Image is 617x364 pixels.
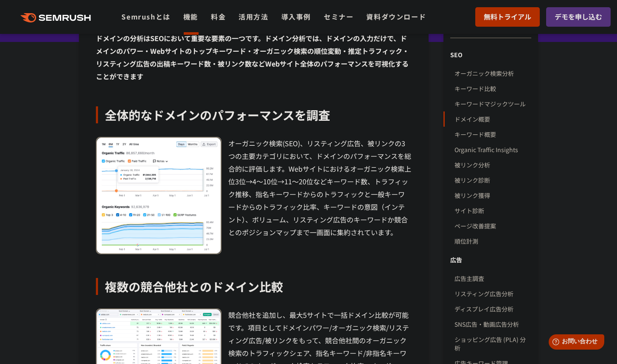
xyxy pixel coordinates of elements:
a: ディスプレイ広告分析 [454,301,531,317]
a: セミナー [324,11,353,22]
a: オーガニック検索分析 [454,66,531,81]
iframe: Help widget launcher [541,331,608,355]
span: デモを申し込む [555,11,602,22]
a: リスティング広告分析 [454,286,531,301]
div: SEO [443,47,538,62]
a: 順位計測 [454,233,531,249]
a: キーワードマジックツール [454,96,531,111]
div: 全体的なドメインのパフォーマンスを調査 [96,106,412,123]
a: 無料トライアル [475,7,540,27]
a: キーワード比較 [454,81,531,96]
div: 複数の競合他社とのドメイン比較 [96,278,412,295]
a: 機能 [183,11,198,22]
span: 無料トライアル [484,11,531,22]
a: 資料ダウンロード [366,11,426,22]
a: キーワード概要 [454,127,531,142]
a: 広告主調査 [454,271,531,286]
a: 料金 [211,11,226,22]
div: ドメインの分析はSEOにおいて重要な要素の一つです。ドメイン分析では、ドメインの入力だけで、ドメインのパワー・Webサイトのトップキーワード・オーガニック検索の順位変動・推定トラフィック・リステ... [96,32,412,83]
a: デモを申し込む [546,7,611,27]
div: 広告 [443,252,538,267]
a: Organic Traffic Insights [454,142,531,157]
a: ショッピング広告 (PLA) 分析 [454,332,531,356]
a: サイト診断 [454,203,531,218]
a: 被リンク分析 [454,157,531,172]
div: オーガニック検索(SEO)、リスティング広告、被リンクの3つの主要カテゴリにおいて、ドメインのパフォーマンスを総合的に評価します。Webサイトにおけるオーガニック検索上位3位→4～10位→11～... [228,137,412,255]
a: ページ改善提案 [454,218,531,233]
a: 被リンク獲得 [454,188,531,203]
a: Semrushとは [121,11,170,22]
a: 活用方法 [238,11,268,22]
a: 被リンク診断 [454,172,531,188]
img: 全体的なドメインのパフォーマンスを調査 [97,138,221,254]
a: SNS広告・動画広告分析 [454,317,531,332]
a: ドメイン概要 [454,111,531,127]
a: 導入事例 [281,11,311,22]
